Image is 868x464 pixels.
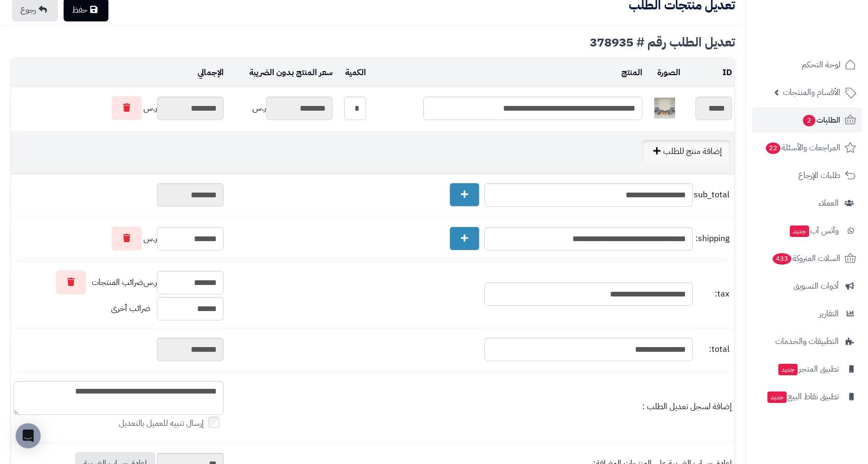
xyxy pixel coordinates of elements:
[797,26,858,48] img: logo-2.png
[16,423,41,448] div: Open Intercom Messenger
[695,288,729,300] span: tax:
[752,356,862,382] a: تطبيق المتجرجديد
[14,96,224,120] div: ر.س
[752,246,862,271] a: السلات المتروكة433
[752,135,862,160] a: المراجعات والأسئلة22
[767,391,787,403] span: جديد
[798,168,840,183] span: طلبات الإرجاع
[645,58,683,87] td: الصورة
[229,97,333,120] div: ر.س
[773,253,791,265] span: 433
[752,301,862,326] a: التقارير
[802,57,840,72] span: لوحة التحكم
[654,98,675,118] img: 1754900832-110124010032-40x40.jpg
[772,251,840,266] span: السلات المتروكة
[695,189,729,201] span: sub_total:
[790,225,809,237] span: جديد
[778,364,798,375] span: جديد
[819,306,839,321] span: التقارير
[14,270,224,294] div: ر.س
[695,343,729,355] span: total:
[92,277,143,289] span: ضرائب المنتجات
[335,58,369,87] td: الكمية
[752,329,862,354] a: التطبيقات والخدمات
[683,58,735,87] td: ID
[783,85,840,100] span: الأقسام والمنتجات
[752,108,862,133] a: الطلبات2
[111,302,151,315] span: ضرائب أخرى
[14,227,224,251] div: ر.س
[208,417,219,428] input: إرسال تنبيه للعميل بالتعديل
[818,196,839,210] span: العملاء
[775,334,839,349] span: التطبيقات والخدمات
[793,279,839,293] span: أدوات التسويق
[752,191,862,216] a: العملاء
[229,401,732,413] div: إضافة لسجل تعديل الطلب :
[226,58,335,87] td: سعر المنتج بدون الضريبة
[789,223,839,238] span: وآتس آب
[119,418,224,430] label: إرسال تنبيه للعميل بالتعديل
[765,140,840,155] span: المراجعات والأسئلة
[752,273,862,299] a: أدوات التسويق
[777,362,839,376] span: تطبيق المتجر
[766,142,780,154] span: 22
[10,36,735,49] div: تعديل الطلب رقم # 378935
[11,58,226,87] td: الإجمالي
[752,384,862,409] a: تطبيق نقاط البيعجديد
[802,113,840,127] span: الطلبات
[752,163,862,188] a: طلبات الإرجاع
[642,140,730,163] a: إضافة منتج للطلب
[752,52,862,77] a: لوحة التحكم
[369,58,645,87] td: المنتج
[803,115,815,126] span: 2
[695,233,729,245] span: shipping:
[766,389,839,404] span: تطبيق نقاط البيع
[752,218,862,243] a: وآتس آبجديد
